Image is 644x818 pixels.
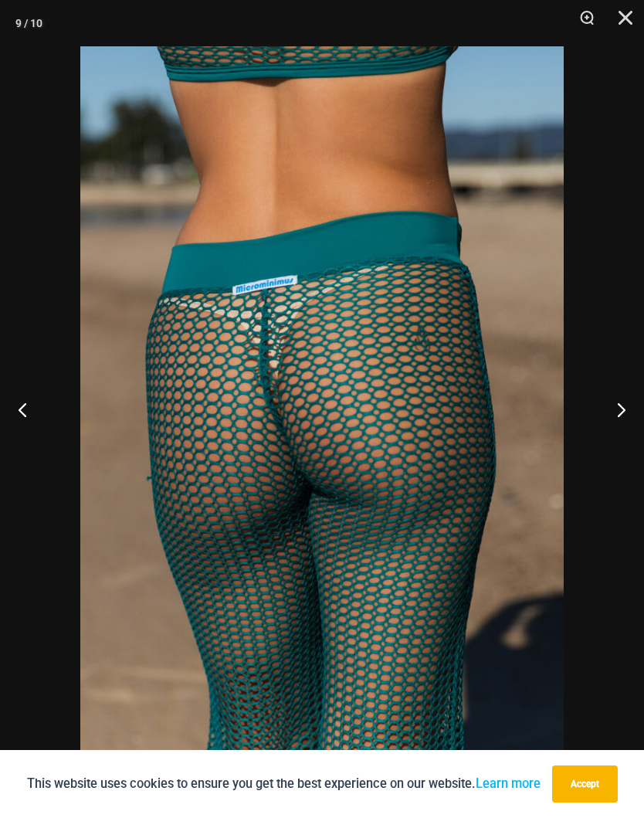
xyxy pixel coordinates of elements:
[552,765,618,803] button: Accept
[476,776,541,791] a: Learn more
[586,371,644,448] button: Next
[80,46,564,772] img: Show Stopper Jade 366 Top 5007 pants 11
[27,773,541,794] p: This website uses cookies to ensure you get the best experience on our website.
[15,12,42,35] div: 9 / 10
